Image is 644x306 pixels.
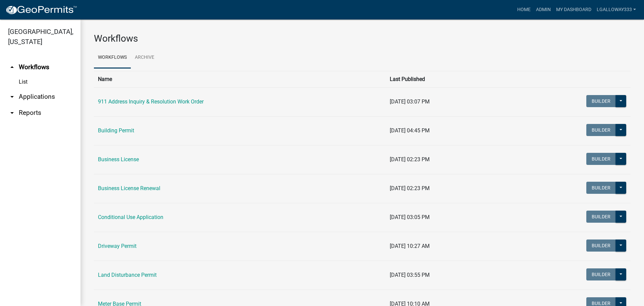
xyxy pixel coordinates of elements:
[94,33,631,44] h3: Workflows
[586,124,616,136] button: Builder
[586,239,616,252] button: Builder
[8,63,16,71] i: arrow_drop_up
[594,3,639,16] a: lgalloway333
[586,153,616,165] button: Builder
[8,109,16,117] i: arrow_drop_down
[98,214,163,220] a: Conditional Use Application
[98,243,137,249] a: Driveway Permit
[390,98,430,105] span: [DATE] 03:07 PM
[515,3,533,16] a: Home
[390,243,430,249] span: [DATE] 10:27 AM
[553,3,594,16] a: My Dashboard
[131,47,158,69] a: Archive
[390,214,430,220] span: [DATE] 03:05 PM
[94,47,131,69] a: Workflows
[533,3,553,16] a: Admin
[586,95,616,107] button: Builder
[8,93,16,101] i: arrow_drop_down
[98,98,204,105] a: 911 Address Inquiry & Resolution Work Order
[586,182,616,194] button: Builder
[98,272,157,278] a: Land Disturbance Permit
[98,127,134,134] a: Building Permit
[390,127,430,134] span: [DATE] 04:45 PM
[98,156,139,163] a: Business License
[386,71,507,87] th: Last Published
[98,185,160,191] a: Business License Renewal
[586,268,616,280] button: Builder
[390,156,430,163] span: [DATE] 02:23 PM
[390,185,430,191] span: [DATE] 02:23 PM
[586,211,616,223] button: Builder
[94,71,386,87] th: Name
[390,272,430,278] span: [DATE] 03:55 PM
